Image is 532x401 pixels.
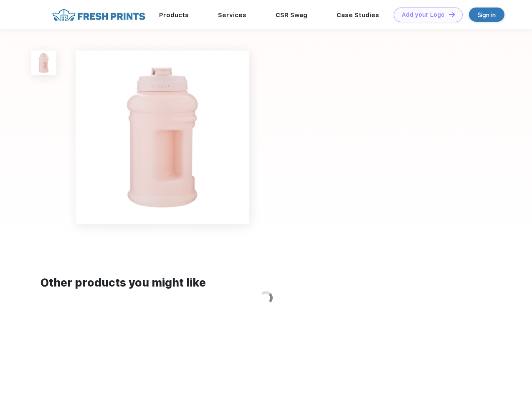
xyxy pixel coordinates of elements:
div: Other products you might like [41,275,491,291]
img: fo%20logo%202.webp [50,8,148,22]
div: Add your Logo [402,11,445,18]
a: Products [159,11,189,19]
div: Sign in [478,10,496,20]
img: func=resize&h=640 [76,51,249,224]
img: DT [449,12,455,17]
img: func=resize&h=100 [31,51,56,75]
a: Sign in [469,8,504,22]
